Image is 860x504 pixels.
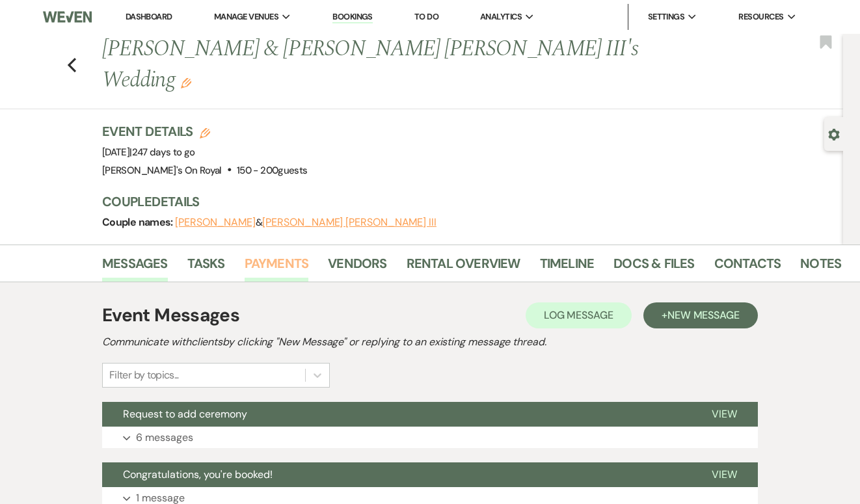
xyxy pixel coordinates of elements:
p: 6 messages [136,429,193,446]
span: Analytics [480,10,522,23]
h1: Event Messages [102,302,239,329]
a: Vendors [328,253,386,282]
button: Edit [181,77,191,88]
a: Contacts [714,253,781,282]
button: View [691,402,758,427]
button: [PERSON_NAME] [175,217,256,228]
a: Notes [800,253,841,282]
span: Congratulations, you're booked! [123,468,273,481]
span: Couple names: [102,215,175,229]
h2: Communicate with clients by clicking "New Message" or replying to an existing message thread. [102,334,758,350]
span: Resources [738,10,783,23]
a: Payments [245,253,309,282]
img: Weven Logo [43,3,92,31]
span: 150 - 200 guests [237,164,307,177]
span: | [129,146,195,159]
span: [DATE] [102,146,195,159]
a: To Do [414,11,438,22]
a: Tasks [187,253,225,282]
span: View [712,468,737,481]
h3: Couple Details [102,192,830,211]
a: Timeline [540,253,595,282]
button: Request to add ceremony [102,402,691,427]
h3: Event Details [102,122,307,140]
span: View [712,407,737,421]
button: Open lead details [828,127,840,140]
a: Docs & Files [613,253,694,282]
a: Dashboard [126,11,172,22]
div: Filter by topics... [109,367,179,383]
span: 247 days to go [132,146,195,159]
button: 6 messages [102,427,758,449]
span: New Message [667,308,740,322]
button: Congratulations, you're booked! [102,462,691,487]
button: Log Message [526,302,632,328]
button: View [691,462,758,487]
h1: [PERSON_NAME] & [PERSON_NAME] [PERSON_NAME] III's Wedding [102,34,685,96]
button: [PERSON_NAME] [PERSON_NAME] III [262,217,437,228]
button: +New Message [643,302,758,328]
a: Rental Overview [407,253,520,282]
span: Log Message [544,308,613,322]
span: [PERSON_NAME]'s On Royal [102,164,222,177]
span: Request to add ceremony [123,407,247,421]
span: Manage Venues [214,10,278,23]
span: & [175,216,437,229]
a: Messages [102,253,168,282]
a: Bookings [332,11,373,23]
span: Settings [648,10,685,23]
